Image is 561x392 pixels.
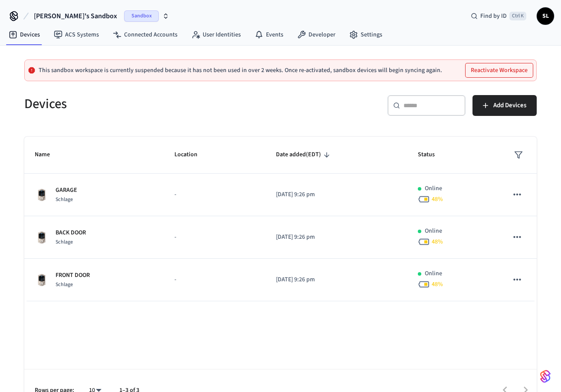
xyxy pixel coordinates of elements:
[276,233,397,242] p: [DATE] 9:26 pm
[425,269,442,278] p: Online
[2,27,47,43] a: Devices
[24,95,276,113] h5: Devices
[174,190,255,199] p: -
[432,237,443,246] span: 48 %
[425,227,442,236] p: Online
[425,184,442,193] p: Online
[276,190,397,199] p: [DATE] 9:26 pm
[432,280,443,289] span: 48 %
[418,148,446,161] span: Status
[56,186,77,195] p: GARAGE
[276,148,332,161] span: Date added(EDT)
[480,12,507,20] span: Find by ID
[56,238,73,246] span: Schlage
[509,12,526,20] span: Ctrl K
[342,27,389,43] a: Settings
[34,11,117,21] span: [PERSON_NAME]'s Sandbox
[39,67,442,74] p: This sandbox workspace is currently suspended because it has not been used in over 2 weeks. Once ...
[174,233,255,242] p: -
[248,27,290,43] a: Events
[493,100,526,111] span: Add Devices
[174,148,209,161] span: Location
[35,148,61,161] span: Name
[24,137,537,301] table: sticky table
[466,63,533,77] button: Reactivate Workspace
[174,275,255,284] p: -
[537,7,554,25] button: SL
[184,27,248,43] a: User Identities
[464,8,533,24] div: Find by IDCtrl K
[432,195,443,204] span: 48 %
[276,275,397,284] p: [DATE] 9:26 pm
[47,27,106,43] a: ACS Systems
[56,228,86,237] p: BACK DOOR
[106,27,184,43] a: Connected Accounts
[35,273,49,287] img: Schlage Sense Smart Deadbolt with Camelot Trim, Front
[56,281,73,288] span: Schlage
[124,10,159,22] span: Sandbox
[56,271,90,280] p: FRONT DOOR
[35,188,49,202] img: Schlage Sense Smart Deadbolt with Camelot Trim, Front
[538,8,553,24] span: SL
[472,95,537,116] button: Add Devices
[540,369,551,383] img: SeamLogoGradient.69752ec5.svg
[56,196,73,203] span: Schlage
[35,231,49,244] img: Schlage Sense Smart Deadbolt with Camelot Trim, Front
[290,27,342,43] a: Developer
